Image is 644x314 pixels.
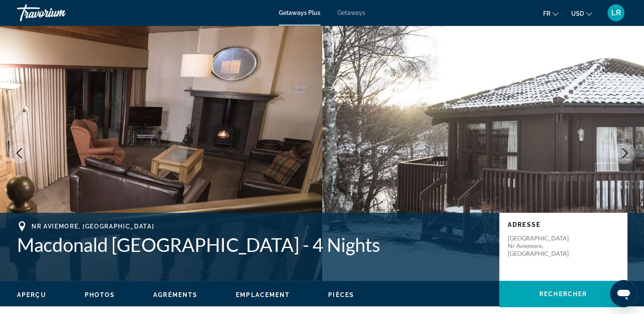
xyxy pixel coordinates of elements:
span: LR [611,9,621,17]
span: Agréments [153,291,197,298]
button: Rechercher [499,281,627,307]
iframe: Bouton de lancement de la fenêtre de messagerie [610,280,637,307]
button: Next image [614,143,635,164]
p: [GEOGRAPHIC_DATA] Nr Aviemore, [GEOGRAPHIC_DATA] [508,234,576,257]
a: Travorium [17,2,102,24]
span: Emplacement [236,291,290,298]
button: Previous image [9,143,30,164]
p: Adresse [508,221,618,228]
button: Pièces [328,291,354,299]
button: Change currency [571,7,592,20]
span: Nr Aviemore, [GEOGRAPHIC_DATA] [31,223,154,230]
span: Aperçu [17,291,46,298]
button: Photos [85,291,115,299]
button: Emplacement [236,291,290,299]
span: Rechercher [539,291,587,297]
a: Getaways Plus [279,9,321,16]
span: Photos [85,291,115,298]
span: USD [571,10,584,17]
a: Getaways [338,9,365,16]
h1: Macdonald [GEOGRAPHIC_DATA] - 4 Nights [17,234,491,256]
span: Pièces [328,291,354,298]
button: User Menu [605,4,627,22]
span: fr [543,10,550,17]
button: Agréments [153,291,197,299]
button: Change language [543,7,558,20]
button: Aperçu [17,291,46,299]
